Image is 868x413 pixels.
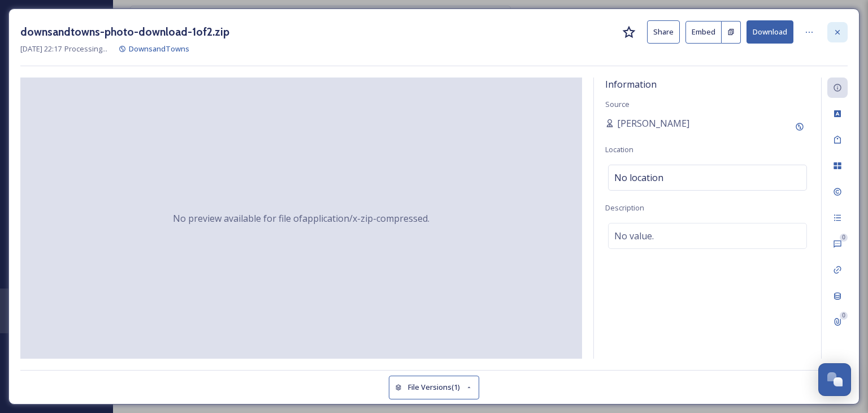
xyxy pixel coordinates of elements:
div: 0 [840,312,848,320]
button: Open Chat [818,363,851,396]
span: [PERSON_NAME] [617,117,689,130]
span: Information [605,78,657,91]
span: DownsandTowns [129,44,189,54]
span: No location [614,171,663,184]
span: No value. [614,229,654,243]
button: Download [747,20,793,44]
button: File Versions(1) [389,376,479,399]
span: No preview available for file of application/x-zip-compressed . [173,212,429,225]
span: [DATE] 22:17 [20,44,62,54]
span: Source [605,99,630,109]
button: Embed [685,21,722,44]
h3: downsandtowns-photo-download-1of2.zip [20,24,229,40]
div: 0 [840,234,848,242]
span: Location [605,144,633,154]
span: Processing... [64,44,107,54]
span: Description [605,203,644,213]
button: Share [647,20,680,44]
